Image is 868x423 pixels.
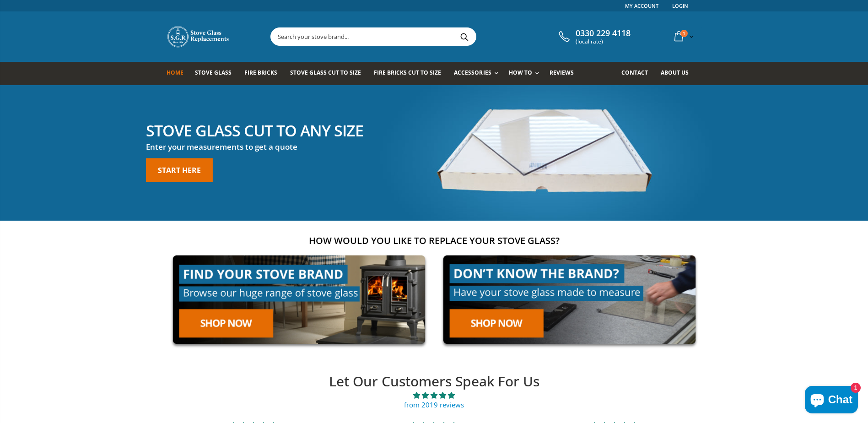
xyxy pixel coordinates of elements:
[163,372,705,391] h2: Let Our Customers Speak For Us
[454,28,475,45] button: Search
[509,62,544,85] a: How To
[167,25,231,48] img: Stove Glass Replacement
[167,69,183,76] span: Home
[509,69,532,76] span: How To
[374,69,441,76] span: Fire Bricks Cut To Size
[576,28,631,38] span: 0330 229 4118
[244,62,284,85] a: Fire Bricks
[167,62,190,85] a: Home
[437,249,702,350] img: made-to-measure-cta_2cd95ceb-d519-4648-b0cf-d2d338fdf11f.jpg
[146,158,213,182] a: Start here
[271,28,578,45] input: Search your stove brand...
[621,62,655,85] a: Contact
[404,400,464,409] a: from 2019 reviews
[802,386,861,416] inbox-online-store-chat: Shopify online store chat
[290,62,368,85] a: Stove Glass Cut To Size
[661,69,689,76] span: About us
[661,62,695,85] a: About us
[167,234,702,247] h2: How would you like to replace your stove glass?
[290,69,361,76] span: Stove Glass Cut To Size
[454,62,502,85] a: Accessories
[556,28,631,45] a: 0330 229 4118 (local rate)
[550,62,581,85] a: Reviews
[454,69,491,76] span: Accessories
[244,69,277,76] span: Fire Bricks
[167,249,431,350] img: find-your-brand-cta_9b334d5d-5c94-48ed-825f-d7972bbdebd0.jpg
[163,390,705,410] a: 4.89 stars from 2019 reviews
[163,390,705,400] span: 4.89 stars
[576,38,631,45] span: (local rate)
[671,27,695,45] a: 1
[374,62,448,85] a: Fire Bricks Cut To Size
[195,62,238,85] a: Stove Glass
[195,69,232,76] span: Stove Glass
[550,69,574,76] span: Reviews
[621,69,648,76] span: Contact
[680,30,688,37] span: 1
[146,123,363,138] h2: Stove glass cut to any size
[146,142,363,152] h3: Enter your measurements to get a quote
